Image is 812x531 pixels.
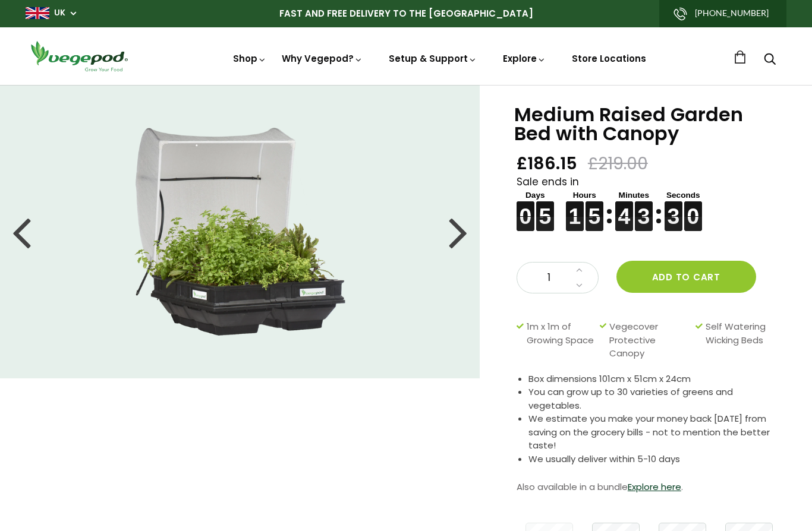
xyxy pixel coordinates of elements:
[528,372,782,386] li: Box dimensions 101cm x 51cm x 24cm
[572,278,586,293] a: Decrease quantity by 1
[572,263,586,278] a: Increase quantity by 1
[764,54,776,67] a: Search
[517,478,782,496] p: Also available in a bundle .
[528,453,782,466] li: We usually deliver within 5-10 days
[706,320,776,361] span: Self Watering Wicking Beds
[529,270,569,286] span: 1
[233,52,266,65] a: Shop
[586,201,603,216] figure: 5
[588,153,648,175] span: £219.00
[616,261,756,293] button: Add to cart
[684,201,702,216] figure: 0
[528,385,782,412] li: You can grow up to 30 varieties of greens and vegetables.
[527,320,594,361] span: 1m x 1m of Growing Space
[517,153,577,175] span: £186.15
[282,52,363,65] a: Why Vegepod?
[536,201,554,216] figure: 5
[615,201,633,216] figure: 4
[517,175,782,232] div: Sale ends in
[514,105,782,143] h1: Medium Raised Garden Bed with Canopy
[134,128,345,336] img: Medium Raised Garden Bed with Canopy
[26,39,133,73] img: Vegepod
[503,52,546,65] a: Explore
[609,320,690,361] span: Vegecover Protective Canopy
[54,7,65,19] a: UK
[389,52,477,65] a: Setup & Support
[635,201,653,216] figure: 3
[528,412,782,453] li: We estimate you make your money back [DATE] from saving on the grocery bills - not to mention the...
[26,7,49,19] img: gb_large.png
[566,201,584,216] figure: 1
[572,52,646,65] a: Store Locations
[628,481,681,493] a: Explore here
[665,201,682,216] figure: 3
[517,201,534,216] figure: 0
